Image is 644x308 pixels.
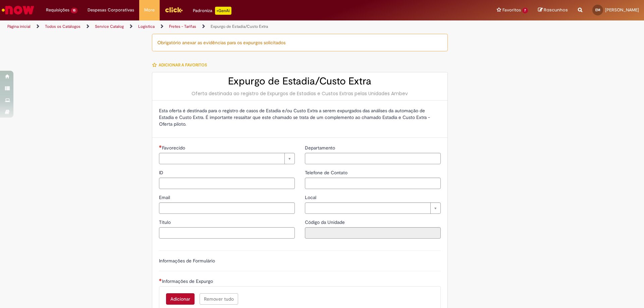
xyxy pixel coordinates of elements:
[159,227,295,239] input: Título
[46,7,69,13] span: Requisições
[305,153,441,164] input: Departamento
[162,145,186,151] span: Necessários - Favorecido
[159,153,295,164] a: Limpar campo Favorecido
[305,145,336,151] span: Departamento
[144,7,155,13] span: More
[522,8,528,13] span: 7
[71,8,77,13] span: 15
[544,7,568,13] span: Rascunhos
[605,7,639,13] span: [PERSON_NAME]
[159,178,295,189] input: ID
[159,145,162,148] span: Necessários
[305,227,441,239] input: Código da Unidade
[159,202,295,214] input: Email
[159,258,215,264] label: Informações de Formulário
[595,8,600,12] span: EM
[211,24,268,29] a: Expurgo de Estadia/Custo Extra
[159,76,441,87] h2: Expurgo de Estadia/Custo Extra
[159,62,207,68] span: Adicionar a Favoritos
[159,194,171,200] span: Email
[305,219,346,225] span: Somente leitura - Código da Unidade
[305,170,349,176] span: Telefone de Contato
[162,278,214,284] span: Informações de Expurgo
[502,7,521,13] span: Favoritos
[165,5,183,15] img: click_logo_yellow_360x200.png
[1,3,35,17] img: ServiceNow
[152,58,211,72] button: Adicionar a Favoritos
[166,293,195,305] button: Add a row for Informações de Expurgo
[159,279,162,281] span: Necessários
[193,7,231,15] div: Padroniza
[45,24,80,29] a: Todos os Catálogos
[152,34,448,51] div: Obrigatório anexar as evidências para os expurgos solicitados
[5,20,424,33] ul: Trilhas de página
[159,170,165,176] span: ID
[7,24,31,29] a: Página inicial
[159,107,441,127] p: Esta oferta é destinada para o registro de casos de Estadia e/ou Custo Extra a serem expurgados d...
[88,7,134,13] span: Despesas Corporativas
[305,194,318,200] span: Local
[305,202,441,214] a: Limpar campo Local
[538,7,568,13] a: Rascunhos
[159,219,172,225] span: Título
[305,178,441,189] input: Telefone de Contato
[95,24,124,29] a: Service Catalog
[138,24,155,29] a: Logistica
[159,90,441,97] div: Oferta destinada ao registro de Expurgos de Estadias e Custos Extras pelas Unidades Ambev
[305,219,346,226] label: Somente leitura - Código da Unidade
[215,7,231,15] p: +GenAi
[169,24,196,29] a: Fretes - Tarifas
